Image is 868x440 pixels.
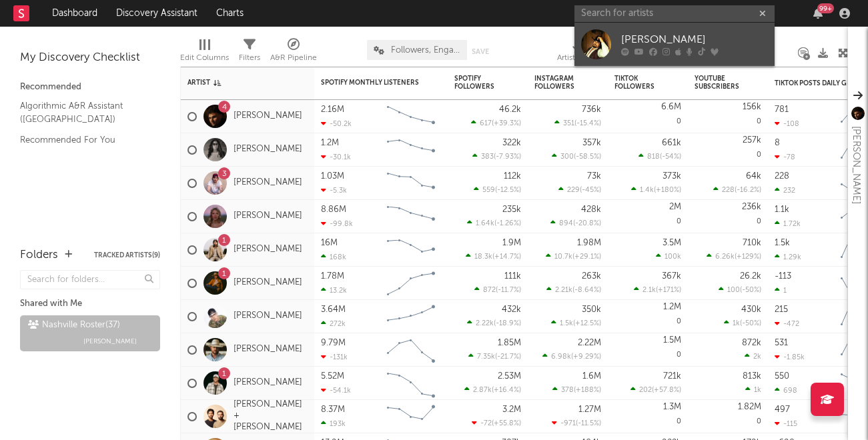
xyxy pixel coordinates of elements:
div: ( ) [552,385,601,394]
div: 813k [743,372,761,381]
div: ( ) [472,419,521,427]
svg: Chart title [381,267,441,300]
span: 6.98k [551,353,571,361]
span: -72 [480,420,492,427]
span: [PERSON_NAME] [83,333,137,349]
div: 73k [587,172,601,181]
div: 322k [502,139,521,147]
a: [PERSON_NAME] [234,311,302,322]
a: [PERSON_NAME] [234,111,302,122]
span: 100k [665,253,681,261]
div: Edit Columns [180,33,229,72]
span: -21.7 % [497,353,519,361]
span: 18.3k [474,253,492,261]
span: Followers, Engagement, Likes [391,46,460,55]
div: ( ) [474,185,521,194]
span: 6.26k [715,253,735,261]
div: 736k [582,105,601,114]
a: [PERSON_NAME] + [PERSON_NAME] [234,399,308,433]
div: 0 [695,100,761,133]
div: ( ) [546,252,601,261]
a: Recommended For You [20,133,147,147]
div: -30.1k [321,153,351,161]
span: -7.93 % [496,153,519,161]
div: 1.6M [582,372,601,381]
span: 617 [480,120,492,127]
div: 8 [775,139,780,147]
div: 3.64M [321,305,346,314]
div: ( ) [707,252,761,261]
div: ( ) [551,319,601,327]
span: -20.8 % [575,220,599,227]
div: ( ) [552,152,601,161]
div: 1.72k [775,219,801,228]
a: [PERSON_NAME] [574,23,775,66]
span: -11.7 % [498,287,519,294]
div: -131k [321,353,348,361]
div: Spotify Followers [454,75,501,91]
span: -11.5 % [578,420,599,427]
div: 6.6M [661,103,681,111]
span: 202 [639,387,652,394]
div: [PERSON_NAME] [621,32,768,48]
div: 8.37M [321,405,345,414]
div: 0 [695,400,761,433]
div: Recommended [20,79,160,95]
div: 1.82M [738,403,761,411]
div: 1.9M [502,239,521,247]
span: 300 [560,153,574,161]
span: 7.35k [477,353,495,361]
div: My Discovery Checklist [20,50,160,66]
div: ( ) [464,385,521,394]
div: 350k [582,305,601,314]
div: ( ) [552,419,601,427]
div: A&R Pipeline [270,33,317,72]
svg: Chart title [381,400,441,433]
svg: Chart title [381,300,441,333]
div: 430k [741,305,761,314]
div: 236k [742,203,761,211]
div: 5.52M [321,372,344,381]
div: ( ) [472,152,521,161]
div: 432k [502,305,521,314]
span: -15.4 % [576,120,599,127]
div: -99.8k [321,219,353,228]
div: 0 [614,300,681,333]
div: ( ) [468,352,521,361]
a: [PERSON_NAME] [234,277,302,289]
div: 2.22M [578,339,601,347]
div: ( ) [471,119,521,127]
a: [PERSON_NAME] [234,344,302,355]
div: 367k [662,272,681,281]
div: 215 [775,305,788,314]
span: 378 [561,387,574,394]
div: -113 [775,272,791,281]
div: ( ) [631,185,681,194]
div: 1.03M [321,172,344,181]
div: 1.27M [578,405,601,414]
div: 0 [614,333,681,366]
span: 2.21k [555,287,572,294]
div: 263k [582,272,601,281]
div: Artist (Artist) [557,33,599,72]
svg: Chart title [381,233,441,267]
span: 351 [563,120,574,127]
input: Search for artists [574,5,775,22]
div: Spotify Monthly Listeners [321,79,421,87]
div: 235k [502,205,521,214]
div: Folders [20,247,58,263]
div: ( ) [724,319,761,327]
span: 1k [754,387,761,394]
div: ( ) [713,185,761,194]
div: 8.86M [321,205,346,214]
a: [PERSON_NAME] [234,244,302,255]
span: -1.26 % [496,220,519,227]
div: 357k [582,139,601,147]
div: [PERSON_NAME] [848,126,864,204]
div: 46.2k [499,105,521,114]
div: 2.53M [498,372,521,381]
span: -58.5 % [576,153,599,161]
div: -50.2k [321,119,352,128]
div: YouTube Subscribers [695,75,741,91]
div: 1.5k [775,239,790,247]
